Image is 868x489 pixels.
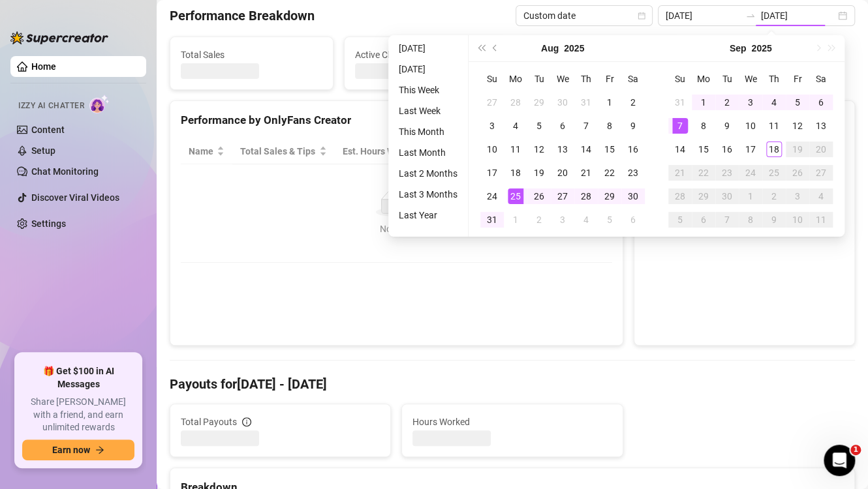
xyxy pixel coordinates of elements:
th: Sales / Hour [438,139,516,164]
div: Performance by OnlyFans Creator [181,111,612,129]
span: calendar [638,12,645,20]
span: Total Sales [181,48,322,62]
a: Discover Viral Videos [31,192,119,203]
a: Setup [31,145,55,156]
input: End date [761,8,835,23]
th: Name [181,139,232,164]
span: to [745,10,756,21]
span: Chat Conversion [524,144,594,158]
a: Chat Monitoring [31,166,99,177]
span: Messages Sent [529,48,670,62]
iframe: Intercom live chat [824,445,855,476]
button: Earn nowarrow-right [22,439,134,460]
span: Hours Worked [412,415,612,429]
span: swap-right [745,10,756,21]
a: Content [31,125,65,135]
span: Custom date [523,6,645,25]
th: Chat Conversion [516,139,612,164]
h4: Performance Breakdown [170,7,315,25]
a: Settings [31,218,66,229]
span: Active Chats [355,48,497,62]
span: Total Payouts [181,415,237,429]
div: No data [194,222,599,236]
span: Name [189,144,214,158]
span: arrow-right [95,445,104,454]
span: Share [PERSON_NAME] with a friend, and earn unlimited rewards [22,396,134,434]
span: 🎁 Get $100 in AI Messages [22,365,134,391]
span: Total Sales & Tips [240,144,317,158]
span: Earn now [52,445,90,455]
div: Sales by OnlyFans Creator [645,111,844,129]
h4: Payouts for [DATE] - [DATE] [170,375,855,393]
div: Est. Hours Worked [343,144,420,158]
span: Izzy AI Chatter [18,100,84,112]
span: info-circle [242,417,251,426]
a: Home [31,61,56,72]
img: AI Chatter [89,95,110,113]
input: Start date [666,8,740,23]
th: Total Sales & Tips [232,139,335,164]
span: 1 [850,445,861,455]
span: Sales / Hour [446,144,498,158]
img: logo-BBDzfeDw.svg [10,31,108,44]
